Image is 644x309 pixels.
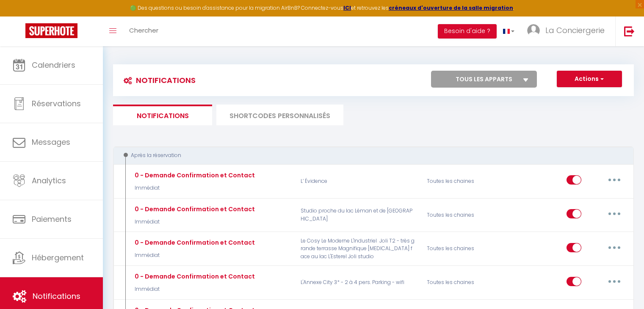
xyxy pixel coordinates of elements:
a: ICI [343,4,351,11]
a: ... La Conciergerie [521,17,615,46]
img: ... [527,24,540,37]
li: SHORTCODES PERSONNALISÉS [216,105,343,125]
button: Actions [557,71,622,88]
span: Notifications [33,291,80,301]
div: Toutes les chaines [421,237,506,261]
span: Messages [32,137,70,147]
span: Hébergement [32,252,84,263]
p: L’ Évidence [295,169,421,193]
h3: Notifications [119,71,196,90]
span: Calendriers [32,60,75,70]
p: Immédiat [133,251,255,259]
span: Analytics [32,175,66,186]
div: Toutes les chaines [421,270,506,295]
div: 0 - Demande Confirmation et Contact [133,171,255,180]
span: Réservations [32,98,81,109]
button: Besoin d'aide ? [438,24,497,39]
span: Paiements [32,214,72,224]
p: Immédiat [133,218,255,226]
div: Après la réservation [121,152,616,160]
img: Super Booking [25,23,77,38]
div: Toutes les chaines [421,169,506,193]
img: logout [624,26,635,36]
a: créneaux d'ouverture de la salle migration [389,4,513,11]
p: Immédiat [133,285,255,293]
p: Immédiat [133,184,255,192]
span: Chercher [129,26,158,35]
span: La Conciergerie [545,25,605,36]
div: 0 - Demande Confirmation et Contact [133,238,255,247]
p: L'Annexe City 3* - 2 à 4 pers. Parking - wifi [295,270,421,295]
div: 0 - Demande Confirmation et Contact [133,204,255,214]
p: Le Cosy Le Moderne L'Industriel Joli T2 - très grande terrasse Magnifique [MEDICAL_DATA] face au ... [295,237,421,261]
div: Toutes les chaines [421,203,506,227]
li: Notifications [113,105,212,125]
a: Chercher [123,17,165,46]
div: 0 - Demande Confirmation et Contact [133,272,255,281]
p: Studio proche du lac Léman et de [GEOGRAPHIC_DATA] [295,203,421,227]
